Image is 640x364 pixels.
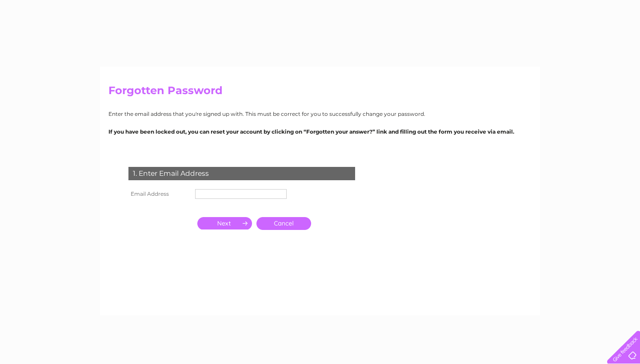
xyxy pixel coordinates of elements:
[126,187,193,201] th: Email Address
[256,217,311,230] a: Cancel
[128,167,355,180] div: 1. Enter Email Address
[108,127,532,136] p: If you have been locked out, you can reset your account by clicking on “Forgotten your answer?” l...
[108,110,532,118] p: Enter the email address that you're signed up with. This must be correct for you to successfully ...
[108,84,532,101] h2: Forgotten Password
